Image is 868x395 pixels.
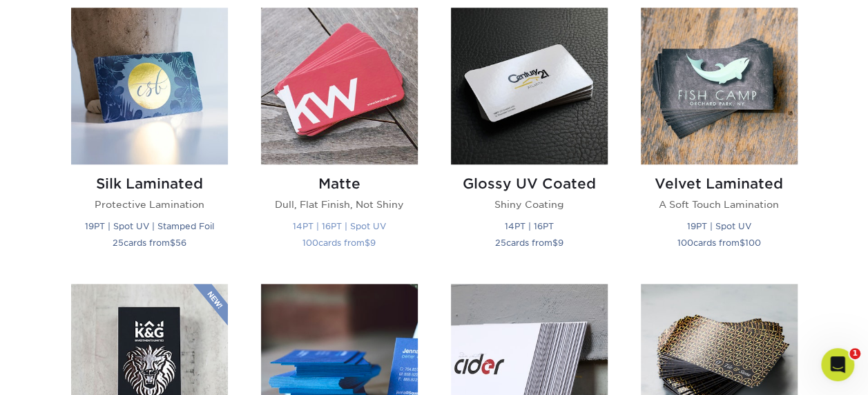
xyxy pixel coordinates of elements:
iframe: Google Customer Reviews [3,353,117,390]
a: Velvet Laminated Business Cards Velvet Laminated A Soft Touch Lamination 19PT | Spot UV 100cards ... [641,8,798,267]
a: Glossy UV Coated Business Cards Glossy UV Coated Shiny Coating 14PT | 16PT 25cards from$9 [451,8,608,267]
p: Dull, Flat Finish, Not Shiny [261,197,418,211]
span: 25 [495,238,506,248]
p: Shiny Coating [451,197,608,211]
span: 25 [113,238,124,248]
small: 14PT | 16PT | Spot UV [293,221,386,231]
small: cards from [495,238,563,248]
small: cards from [302,238,376,248]
img: Velvet Laminated Business Cards [641,8,798,164]
span: $ [552,238,558,248]
small: 14PT | 16PT [505,221,554,231]
img: Matte Business Cards [261,8,418,164]
span: $ [365,238,370,248]
p: A Soft Touch Lamination [641,197,798,211]
h2: Velvet Laminated [641,175,798,192]
h2: Glossy UV Coated [451,175,608,192]
span: 100 [302,238,318,248]
span: 1 [849,348,860,359]
span: 9 [370,238,376,248]
iframe: Intercom live chat [821,348,854,381]
span: $ [170,238,175,248]
img: Glossy UV Coated Business Cards [451,8,608,164]
p: Protective Lamination [71,197,228,211]
img: New Product [193,284,228,325]
span: 100 [677,238,693,248]
small: cards from [677,238,761,248]
span: 100 [745,238,761,248]
span: 56 [175,238,186,248]
h2: Silk Laminated [71,175,228,192]
a: Matte Business Cards Matte Dull, Flat Finish, Not Shiny 14PT | 16PT | Spot UV 100cards from$9 [261,8,418,267]
small: 19PT | Spot UV [687,221,751,231]
small: cards from [113,238,186,248]
span: 9 [558,238,563,248]
span: $ [740,238,745,248]
img: Silk Laminated Business Cards [71,8,228,164]
h2: Matte [261,175,418,192]
a: Silk Laminated Business Cards Silk Laminated Protective Lamination 19PT | Spot UV | Stamped Foil ... [71,8,228,267]
small: 19PT | Spot UV | Stamped Foil [85,221,214,231]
